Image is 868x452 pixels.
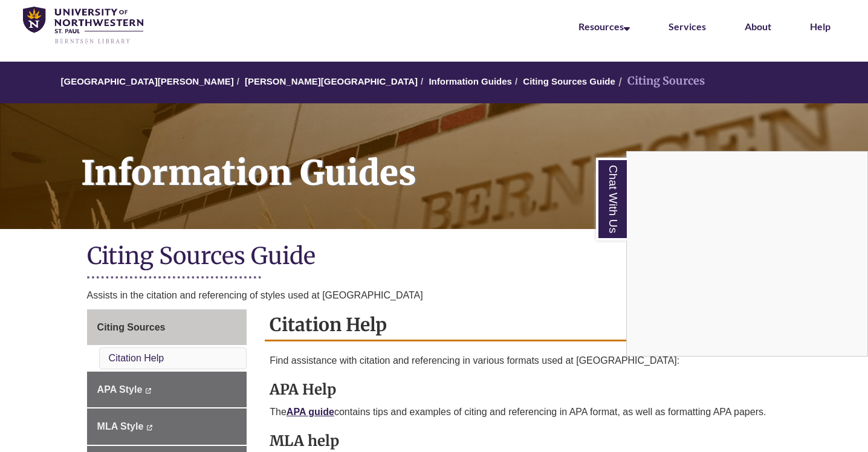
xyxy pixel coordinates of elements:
a: About [745,21,771,32]
div: Chat With Us [626,151,868,357]
a: Help [810,21,831,32]
img: UNWSP Library Logo [23,7,143,45]
a: Services [669,21,706,32]
a: Chat With Us [596,158,627,241]
iframe: Chat Widget [627,152,867,356]
a: Resources [578,21,630,32]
